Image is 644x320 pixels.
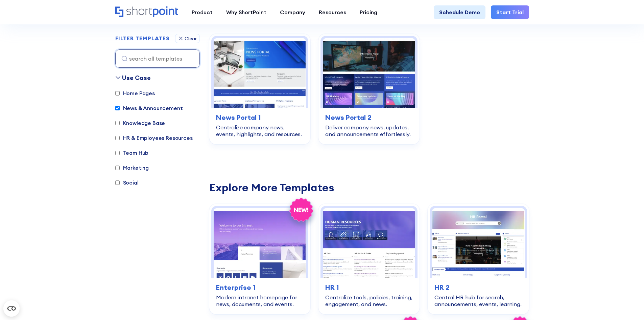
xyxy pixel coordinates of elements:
[115,178,139,187] label: Social
[192,8,213,16] div: Product
[214,208,306,278] img: Enterprise 1 – SharePoint Homepage Design: Modern intranet homepage for news, documents, and events.
[115,121,120,125] input: Knowledge Base
[325,112,413,123] h3: News Portal 2
[318,34,420,144] a: News Portal 2 – SharePoint News Post Template: Deliver company news, updates, and announcements e...
[273,5,312,19] a: Company
[319,8,346,16] div: Resources
[209,182,529,193] div: Explore More Templates
[115,91,120,95] input: Home Pages
[434,5,485,19] a: Schedule Demo
[219,5,273,19] a: Why ShortPoint
[122,73,151,82] div: Use Case
[209,34,310,144] a: Marketing 2 – SharePoint Online Communication Site: Centralize company news, events, highlights, ...
[115,136,120,140] input: HR & Employees Resources
[280,8,305,16] div: Company
[325,124,413,137] div: Deliver company news, updates, and announcements effortlessly.
[216,124,304,137] div: Centralize company news, events, highlights, and resources.
[432,208,524,278] img: HR 2 - HR Intranet Portal: Central HR hub for search, announcements, events, learning.
[491,5,529,19] a: Start Trial
[325,294,413,307] div: Centralize tools, policies, training, engagement, and news.
[115,149,149,157] label: Team Hub
[318,204,420,314] a: HR 1 – Human Resources Template: Centralize tools, policies, training, engagement, and news.HR 1C...
[115,119,165,127] label: Knowledge Base
[115,6,178,18] a: Home
[185,5,219,19] a: Product
[209,204,310,314] a: Enterprise 1 – SharePoint Homepage Design: Modern intranet homepage for news, documents, and even...
[226,8,266,16] div: Why ShortPoint
[115,49,200,68] input: search all templates
[3,300,20,317] button: Open CMP widget
[428,204,529,314] a: HR 2 - HR Intranet Portal: Central HR hub for search, announcements, events, learning.HR 2Central...
[185,36,197,41] div: Clear
[115,166,120,170] input: Marketing
[434,282,522,293] h3: HR 2
[610,287,644,320] div: Chat Widget
[115,36,170,42] h2: FILTER TEMPLATES
[325,282,413,293] h3: HR 1
[115,89,155,97] label: Home Pages
[216,282,304,293] h3: Enterprise 1
[115,134,193,142] label: HR & Employees Resources
[214,38,306,108] img: Marketing 2 – SharePoint Online Communication Site: Centralize company news, events, highlights, ...
[115,180,120,185] input: Social
[115,164,149,172] label: Marketing
[610,287,644,320] iframe: To enrich screen reader interactions, please activate Accessibility in Grammarly extension settings
[360,8,377,16] div: Pricing
[353,5,384,19] a: Pricing
[216,294,304,307] div: Modern intranet homepage for news, documents, and events.
[216,112,304,123] h3: News Portal 1
[323,208,415,278] img: HR 1 – Human Resources Template: Centralize tools, policies, training, engagement, and news.
[115,104,183,112] label: News & Announcement
[323,38,415,108] img: News Portal 2 – SharePoint News Post Template: Deliver company news, updates, and announcements e...
[312,5,353,19] a: Resources
[434,294,522,307] div: Central HR hub for search, announcements, events, learning.
[115,151,120,155] input: Team Hub
[115,106,120,110] input: News & Announcement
